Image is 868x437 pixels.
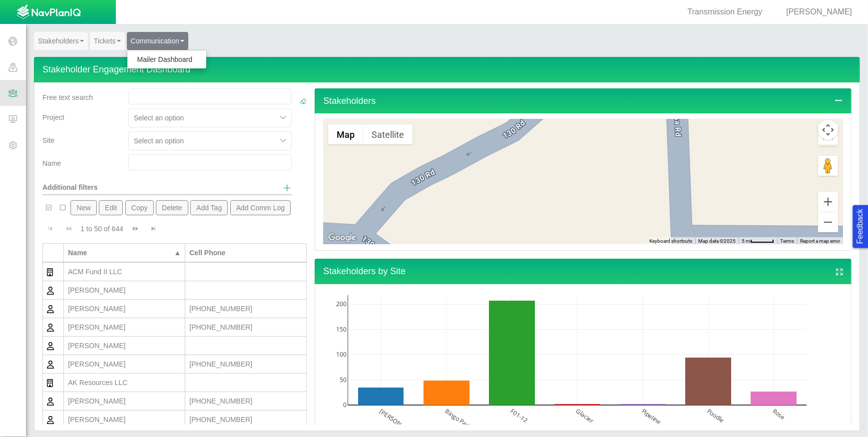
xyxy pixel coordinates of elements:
[363,124,413,144] button: Show satellite imagery
[76,224,127,238] div: 1 to 50 of 644
[185,411,307,429] td: 428-358-8549
[326,231,359,244] a: Open this area in Google Maps (opens a new window)
[68,378,181,388] div: AK Resources LLC
[64,355,185,374] td: Aguirre, Sean
[189,248,302,258] div: Cell Phone
[43,392,64,411] td: Stakeholder
[64,243,185,263] th: Name
[127,32,188,50] a: Communication
[315,259,852,284] h4: Stakeholders by Site
[326,231,359,244] img: Google
[786,7,852,16] span: [PERSON_NAME]
[185,243,307,263] th: Cell Phone
[43,337,64,355] td: Stakeholder
[42,136,54,144] span: Site
[649,238,692,245] button: Keyboard shortcuts
[230,200,291,215] button: Add Comm Log
[315,113,852,251] div: Stakeholders
[47,268,53,276] img: CRM_Stakeholders$CRM_Images$building_regular.svg
[42,183,97,191] span: Additional filters
[780,238,794,244] a: Terms (opens in new tab)
[47,361,54,369] img: CRM_Stakeholders$CRM_Images$user_regular.svg
[68,341,181,351] div: [PERSON_NAME]
[185,392,307,411] td: 367-732-4295
[47,305,54,313] img: CRM_Stakeholders$CRM_Images$user_regular.svg
[43,318,64,337] td: Stakeholder
[127,219,143,238] button: Go to next page
[34,32,88,50] a: Stakeholders
[283,182,292,194] a: Show additional filters
[68,396,181,406] div: [PERSON_NAME]
[68,359,181,369] div: [PERSON_NAME]
[47,398,54,406] img: CRM_Stakeholders$CRM_Images$user_regular.svg
[315,88,852,114] h4: Stakeholders
[42,159,61,167] span: Name
[68,304,181,314] div: [PERSON_NAME]
[42,174,120,192] div: Additional filters
[64,263,185,281] td: ACM Fund II LLC
[835,266,844,278] a: View full screen
[818,192,838,212] button: Zoom in
[43,300,64,318] td: Stakeholder
[300,96,307,106] a: Clear Filters
[47,287,54,295] img: CRM_Stakeholders$CRM_Images$user_regular.svg
[189,359,302,369] div: [PHONE_NUMBER]
[125,200,154,215] button: Copy
[698,238,736,244] span: Map data ©2025
[68,285,181,295] div: [PERSON_NAME]
[64,281,185,300] td: Adams, John
[64,318,185,337] td: Adkins, Gina
[818,156,838,176] button: Drag Pegman onto the map to open Street View
[189,304,302,314] div: [PHONE_NUMBER]
[818,120,838,140] button: Map camera controls
[16,4,81,20] img: UrbanGroupSolutionsTheme$USG_Images$logo.png
[47,416,54,424] img: CRM_Stakeholders$CRM_Images$user_regular.svg
[70,200,96,215] button: New
[68,248,171,258] div: Name
[64,411,185,429] td: Ali, Brianna
[853,205,868,248] button: Feedback
[328,124,363,144] button: Show street map
[42,219,307,238] div: Pagination
[185,355,307,374] td: 576-349-5359
[34,57,860,82] h4: Stakeholder Engagement Dashboard
[43,281,64,300] td: Stakeholder
[189,415,302,425] div: [PHONE_NUMBER]
[742,238,750,244] span: 5 m
[68,322,181,332] div: [PERSON_NAME]
[99,200,123,215] button: Edit
[64,300,185,318] td: Adams, Michael
[818,212,838,232] button: Zoom out
[145,219,161,238] button: Go to last page
[127,53,206,66] a: Mailer Dashboard
[64,374,185,392] td: AK Resources LLC
[688,7,763,16] span: Transmission Energy
[189,396,302,406] div: [PHONE_NUMBER]
[774,6,856,18] div: [PERSON_NAME]
[47,342,54,350] img: CRM_Stakeholders$CRM_Images$user_regular.svg
[190,200,228,215] button: Add Tag
[739,237,777,244] button: Map Scale: 5 m per 44 pixels
[800,238,840,244] a: Report a map error
[64,337,185,355] td: Aenz, Patricia
[68,267,181,277] div: ACM Fund II LLC
[90,32,125,50] a: Tickets
[68,415,181,425] div: [PERSON_NAME]
[42,113,64,121] span: Project
[42,93,93,101] span: Free text search
[43,411,64,429] td: Stakeholder
[43,263,64,281] td: Organization
[156,200,188,215] button: Delete
[189,322,302,332] div: [PHONE_NUMBER]
[47,379,53,387] img: CRM_Stakeholders$CRM_Images$building_regular.svg
[185,300,307,318] td: 729-923-4245
[43,374,64,392] td: Organization
[185,318,307,337] td: 512-978-6294
[43,355,64,374] td: Stakeholder
[64,392,185,411] td: Alexander, Allison
[47,324,54,332] img: CRM_Stakeholders$CRM_Images$user_regular.svg
[174,249,181,257] span: ▲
